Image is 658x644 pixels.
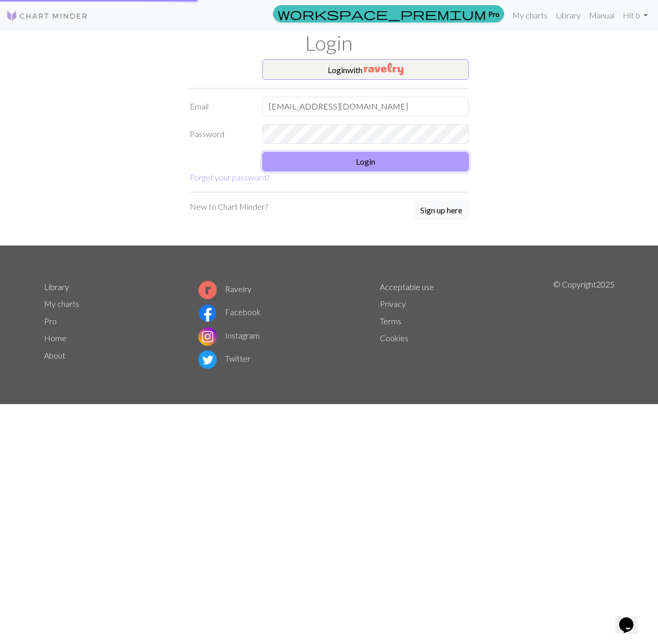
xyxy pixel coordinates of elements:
[198,350,217,369] img: Twitter logo
[198,327,217,346] img: Instagram logo
[273,5,504,23] a: Pro
[198,304,217,322] img: Facebook logo
[619,5,652,26] a: Hit b
[414,201,469,221] a: Sign up here
[198,353,251,363] a: Twitter
[615,603,648,634] iframe: chat widget
[585,5,619,26] a: Manual
[190,201,268,213] p: New to Chart Minder?
[380,299,406,308] a: Privacy
[198,281,217,299] img: Ravelry logo
[6,10,88,22] img: Logo
[44,282,69,292] a: Library
[44,333,66,343] a: Home
[184,124,257,144] label: Password
[414,201,469,220] button: Sign up here
[364,63,403,75] img: Ravelry
[262,152,469,171] button: Login
[198,307,261,317] a: Facebook
[380,282,434,292] a: Acceptable use
[184,97,257,116] label: Email
[44,316,57,326] a: Pro
[38,31,621,55] h1: Login
[198,330,260,340] a: Instagram
[262,59,469,80] button: Loginwith
[508,5,552,26] a: My charts
[553,278,615,371] p: © Copyright 2025
[278,7,486,21] span: workspace_premium
[190,172,269,182] a: Forgot your password?
[44,350,65,360] a: About
[380,333,409,343] a: Cookies
[198,284,252,294] a: Ravelry
[380,316,401,326] a: Terms
[44,299,79,308] a: My charts
[552,5,585,26] a: Library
